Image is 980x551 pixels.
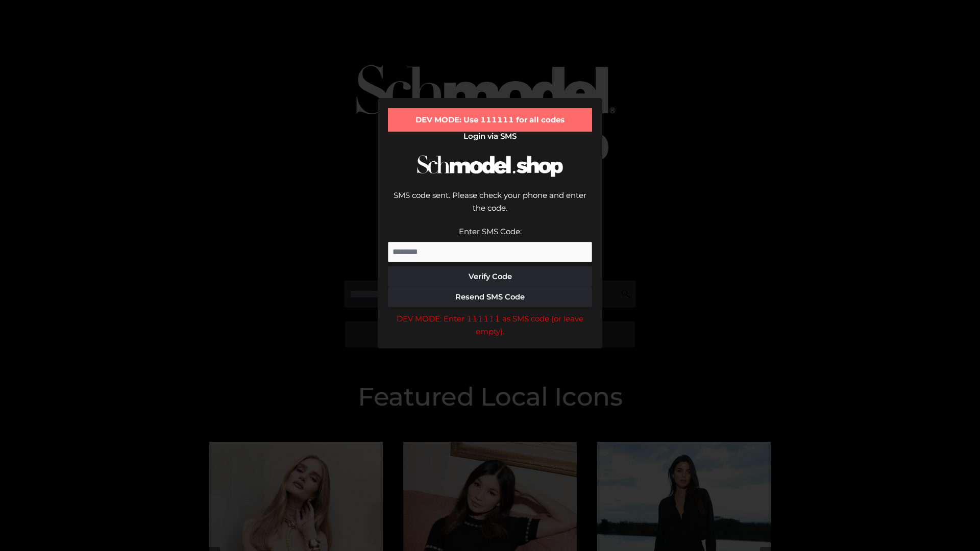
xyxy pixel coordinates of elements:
[388,132,592,141] h2: Login via SMS
[388,266,592,287] button: Verify Code
[388,108,592,132] div: DEV MODE: Use 111111 for all codes
[388,312,592,338] div: DEV MODE: Enter 111111 as SMS code (or leave empty).
[413,146,567,186] img: Schmodel Logo
[388,189,592,225] div: SMS code sent. Please check your phone and enter the code.
[459,227,522,236] label: Enter SMS Code:
[388,287,592,307] button: Resend SMS Code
